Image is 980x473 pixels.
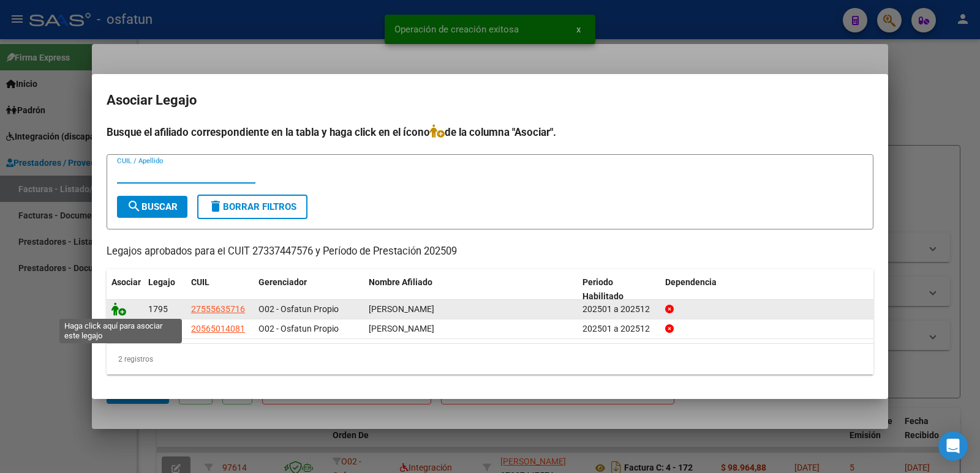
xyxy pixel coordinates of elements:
p: Legajos aprobados para el CUIT 27337447576 y Período de Prestación 202509 [107,244,873,259]
div: Open Intercom Messenger [938,431,968,461]
span: Dependencia [665,277,717,287]
span: CUIL [191,277,209,287]
span: Nombre Afiliado [369,277,432,287]
span: Gerenciador [258,277,307,287]
mat-icon: delete [208,199,223,214]
datatable-header-cell: Legajo [143,269,186,310]
datatable-header-cell: Nombre Afiliado [364,269,578,310]
datatable-header-cell: Dependencia [660,269,874,310]
span: RAMIREZ BAIRON SAHIR [369,324,434,333]
span: Periodo Habilitado [582,277,624,301]
span: Legajo [148,277,175,287]
span: Borrar Filtros [208,201,296,212]
button: Borrar Filtros [197,195,307,219]
div: 2 registros [107,344,873,374]
span: 1795 [148,304,168,314]
span: 1794 [148,324,168,333]
h2: Asociar Legajo [107,89,873,112]
div: 202501 a 202512 [582,302,655,316]
span: 20565014081 [191,324,245,333]
datatable-header-cell: Asociar [107,269,143,310]
span: VELAZQUEZ LUPE [369,304,434,314]
mat-icon: search [127,199,141,214]
span: Buscar [127,201,178,212]
span: Asociar [111,277,141,287]
button: Buscar [117,196,187,218]
datatable-header-cell: CUIL [186,269,254,310]
span: O02 - Osfatun Propio [258,304,339,314]
datatable-header-cell: Gerenciador [254,269,364,310]
h4: Busque el afiliado correspondiente en la tabla y haga click en el ícono de la columna "Asociar". [107,124,873,140]
span: 27555635716 [191,304,245,314]
div: 202501 a 202512 [582,322,655,336]
span: O02 - Osfatun Propio [258,324,339,333]
datatable-header-cell: Periodo Habilitado [578,269,660,310]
